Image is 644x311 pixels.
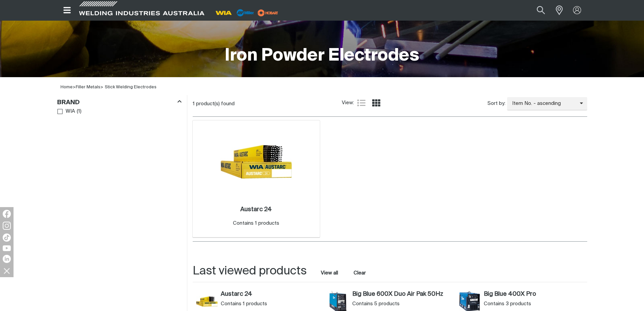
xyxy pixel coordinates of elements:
[105,85,157,89] a: Stick Welding Electrodes
[220,126,292,198] img: Austarc 24
[256,10,280,15] a: miller
[3,255,11,263] img: LinkedIn
[240,206,272,214] a: Austarc 24
[57,99,80,107] h3: Brand
[66,108,75,115] span: WIA
[77,108,81,115] span: ( 1 )
[57,107,75,116] a: WIA
[352,268,367,277] button: Clear all last viewed products
[352,291,452,298] a: Big Blue 600X Duo Air Pak 50Hz
[221,301,320,307] div: Contains 1 products
[233,220,279,227] div: Contains 1 products
[73,85,76,89] span: >
[225,45,419,67] h1: Iron Powder Electrodes
[193,264,307,279] h2: Last viewed products
[76,85,103,89] span: >
[507,100,580,108] span: Item No. - ascending
[61,85,73,89] a: Home
[3,222,11,230] img: Instagram
[3,210,11,218] img: Facebook
[357,99,365,107] a: List view
[529,3,552,18] button: Search products
[76,85,100,89] a: Filler Metals
[342,99,354,107] span: View:
[221,291,320,298] a: Austarc 24
[521,3,552,18] input: Product name or item number...
[1,265,13,276] img: hide socials
[352,301,452,307] div: Contains 5 products
[193,101,342,107] div: 1
[256,8,280,18] img: miller
[321,270,338,276] a: View all last viewed products
[3,245,11,251] img: YouTube
[196,101,235,106] span: product(s) found
[240,206,272,213] h2: Austarc 24
[57,107,181,116] ul: Brand
[3,234,11,242] img: TikTok
[57,95,182,116] aside: Filters
[484,291,583,298] a: Big Blue 400X Pro
[193,95,587,112] section: Product list controls
[484,301,583,307] div: Contains 3 products
[57,97,182,107] div: Brand
[487,100,505,108] span: Sort by:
